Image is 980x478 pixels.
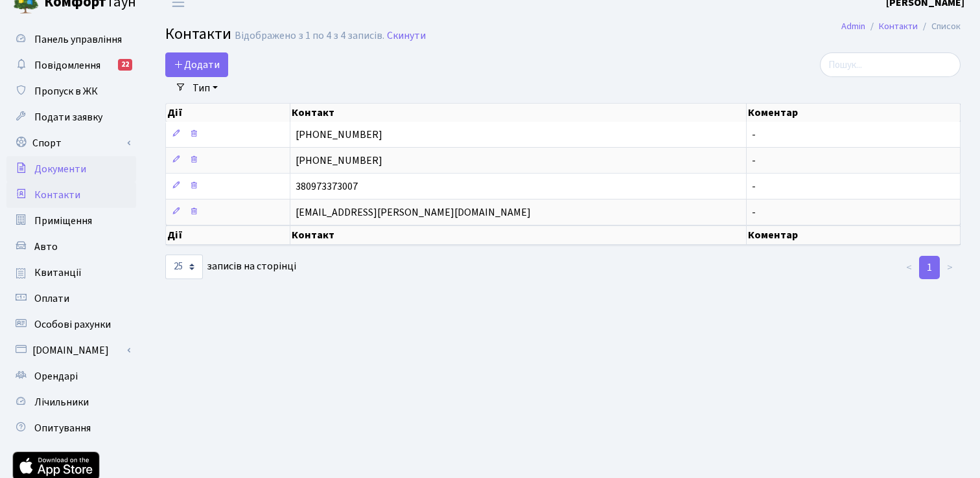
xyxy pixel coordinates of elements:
a: Особові рахунки [6,312,136,337]
th: Дії [166,104,290,122]
a: Приміщення [6,208,136,234]
a: [DOMAIN_NAME] [6,337,136,363]
span: Приміщення [34,214,92,228]
a: Тип [187,77,223,99]
span: Пропуск в ЖК [34,84,98,98]
span: Контакти [165,23,231,45]
a: Оплати [6,286,136,312]
span: Особові рахунки [34,317,111,332]
span: Подати заявку [34,110,102,124]
nav: breadcrumb [822,13,980,40]
select: записів на сторінці [165,255,203,279]
a: Пропуск в ЖК [6,78,136,104]
a: Авто [6,234,136,260]
a: Документи [6,156,136,182]
span: [PHONE_NUMBER] [296,154,382,168]
th: Контакт [290,225,747,245]
a: Додати [165,52,228,77]
a: Лічильники [6,389,136,415]
label: записів на сторінці [165,255,296,279]
span: - [752,128,756,142]
span: - [752,154,756,168]
span: Орендарі [34,369,78,383]
span: [EMAIL_ADDRESS][PERSON_NAME][DOMAIN_NAME] [296,205,531,220]
a: Скинути [387,30,426,42]
span: Панель управління [34,32,122,47]
span: Лічильники [34,395,89,409]
a: Контакти [6,182,136,208]
span: [PHONE_NUMBER] [296,128,382,142]
span: - [752,179,756,194]
span: Оплати [34,291,69,306]
a: Спорт [6,130,136,156]
a: Контакти [879,19,918,33]
span: Авто [34,240,58,254]
div: 22 [118,59,132,71]
span: - [752,205,756,220]
li: Список [918,19,961,34]
span: 380973373007 [296,179,358,194]
a: Повідомлення22 [6,52,136,78]
input: Пошук... [820,52,961,77]
th: Коментар [747,104,961,122]
div: Відображено з 1 по 4 з 4 записів. [235,30,384,42]
span: Контакти [34,188,80,202]
a: Панель управління [6,27,136,52]
th: Контакт [290,104,747,122]
a: Квитанції [6,260,136,286]
a: 1 [919,256,940,279]
a: Орендарі [6,363,136,389]
span: Опитування [34,421,91,435]
a: Опитування [6,415,136,441]
span: Додати [174,58,220,72]
a: Admin [841,19,865,33]
span: Документи [34,162,86,176]
a: Подати заявку [6,104,136,130]
span: Квитанції [34,266,82,280]
th: Коментар [747,225,961,245]
th: Дії [166,225,290,245]
span: Повідомлення [34,58,100,73]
